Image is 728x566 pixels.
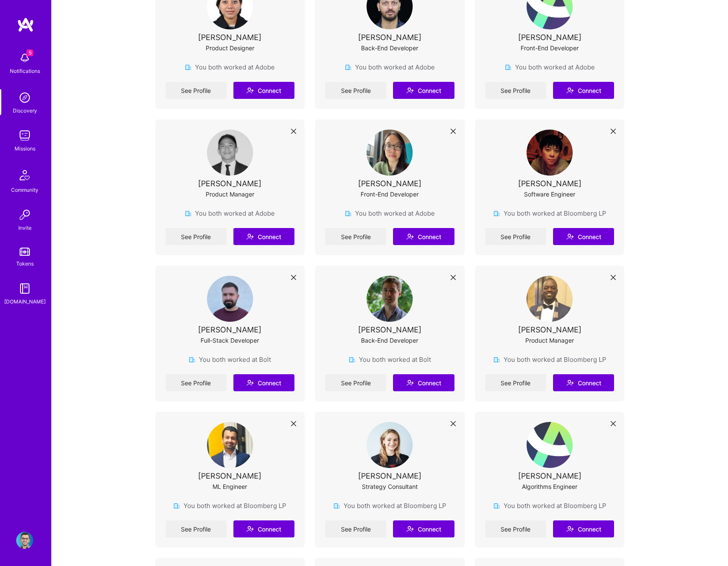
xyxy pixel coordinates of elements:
div: Product Manager [206,190,254,199]
i: icon Close [611,129,616,134]
img: logo [17,17,34,32]
i: icon Connect [246,233,254,240]
a: See Profile [485,520,546,537]
i: icon Close [451,421,456,426]
img: Community [15,165,35,185]
img: User Avatar [367,276,413,322]
div: [PERSON_NAME] [358,33,422,42]
div: [PERSON_NAME] [358,179,422,188]
button: Connect [393,520,454,537]
div: [PERSON_NAME] [198,325,262,334]
img: company icon [345,64,352,71]
i: icon Close [451,275,456,280]
button: Connect [393,228,454,245]
div: [PERSON_NAME] [518,471,582,480]
img: company icon [333,502,340,509]
div: Missions [15,144,35,153]
a: See Profile [325,520,386,537]
div: Software Engineer [524,190,575,199]
div: You both worked at Adobe [505,63,595,72]
a: See Profile [166,82,227,99]
img: User Avatar [16,532,33,549]
img: Invite [16,206,33,223]
div: [DOMAIN_NAME] [4,297,46,306]
button: Connect [233,82,294,99]
div: You both worked at Bloomberg LP [493,501,606,510]
img: company icon [493,356,500,363]
img: User Avatar [367,130,413,176]
div: Notifications [10,66,40,75]
div: [PERSON_NAME] [358,325,422,334]
button: Connect [553,82,614,99]
div: Product Designer [206,43,254,52]
i: icon Connect [566,233,574,240]
button: Connect [553,520,614,537]
div: You both worked at Bloomberg LP [493,209,606,218]
button: Connect [233,228,294,245]
div: You both worked at Bloomberg LP [173,501,286,510]
div: [PERSON_NAME] [518,325,582,334]
img: company icon [505,64,512,71]
div: Strategy Consultant [362,482,418,491]
div: Community [11,185,38,194]
div: Full-Stack Developer [201,336,259,345]
a: See Profile [325,82,386,99]
img: company icon [185,64,192,71]
div: [PERSON_NAME] [198,33,262,42]
div: ML Engineer [213,482,247,491]
div: [PERSON_NAME] [198,471,262,480]
i: icon Connect [566,379,574,387]
button: Connect [233,374,294,391]
img: User Avatar [527,276,573,322]
button: Connect [393,82,454,99]
img: company icon [493,210,500,217]
div: Front-End Developer [521,43,579,52]
div: [PERSON_NAME] [518,33,582,42]
img: company icon [345,210,352,217]
div: [PERSON_NAME] [198,179,262,188]
div: You both worked at Adobe [185,209,275,218]
div: Product Manager [525,336,574,345]
div: Algorithms Engineer [522,482,577,491]
a: See Profile [166,374,227,391]
img: company icon [493,502,500,509]
a: See Profile [166,520,227,537]
img: company icon [189,356,195,363]
i: icon Connect [246,87,254,94]
div: [PERSON_NAME] [518,179,582,188]
img: User Avatar [207,276,253,322]
i: icon Close [451,129,456,134]
a: User Avatar [14,532,35,549]
a: See Profile [485,82,546,99]
i: icon Connect [246,525,254,533]
a: See Profile [325,228,386,245]
i: icon Close [611,275,616,280]
img: company icon [349,356,355,363]
img: User Avatar [207,130,253,176]
div: Front-End Developer [361,190,419,199]
button: Connect [553,228,614,245]
div: Invite [18,223,32,232]
div: You both worked at Bloomberg LP [493,355,606,364]
a: See Profile [485,374,546,391]
img: bell [16,49,33,66]
i: icon Connect [406,379,414,387]
i: icon Connect [406,233,414,240]
i: icon Close [291,275,296,280]
a: See Profile [166,228,227,245]
i: icon Connect [246,379,254,387]
button: Connect [393,374,454,391]
i: icon Close [611,421,616,426]
img: tokens [20,248,30,256]
span: 5 [26,49,33,56]
button: Connect [553,374,614,391]
a: See Profile [485,228,546,245]
img: teamwork [16,127,33,144]
div: Tokens [16,259,34,268]
img: guide book [16,280,33,297]
button: Connect [233,520,294,537]
i: icon Connect [566,525,574,533]
i: icon Connect [406,87,414,94]
div: You both worked at Bolt [189,355,271,364]
div: [PERSON_NAME] [358,471,422,480]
